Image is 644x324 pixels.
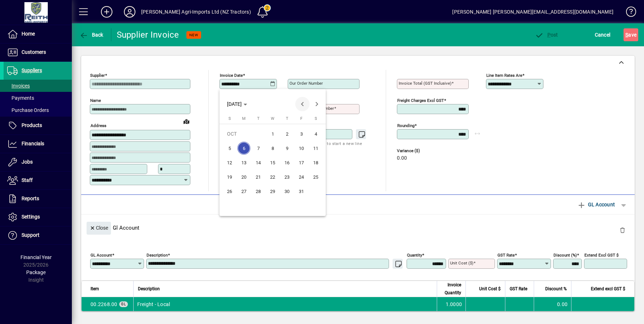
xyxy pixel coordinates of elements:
[222,184,237,198] button: Sun Oct 26 2025
[252,142,265,155] span: 7
[266,170,279,183] span: 22
[295,142,308,155] span: 10
[227,101,242,107] span: [DATE]
[266,142,279,155] span: 8
[294,184,309,198] button: Fri Oct 31 2025
[237,155,251,170] button: Mon Oct 13 2025
[223,185,236,198] span: 26
[309,141,323,155] button: Sat Oct 11 2025
[222,155,237,170] button: Sun Oct 12 2025
[280,170,294,184] button: Thu Oct 23 2025
[222,170,237,184] button: Sun Oct 19 2025
[265,170,280,184] button: Wed Oct 22 2025
[281,170,293,183] span: 23
[315,116,317,121] span: S
[228,116,231,121] span: S
[309,170,322,183] span: 25
[252,170,265,183] span: 21
[224,98,250,111] button: Choose month and year
[251,170,265,184] button: Tue Oct 21 2025
[294,170,309,184] button: Fri Oct 24 2025
[309,142,322,155] span: 11
[281,142,293,155] span: 9
[223,170,236,183] span: 19
[251,155,265,170] button: Tue Oct 14 2025
[309,156,322,169] span: 18
[237,170,251,184] button: Mon Oct 20 2025
[222,141,237,155] button: Sun Oct 05 2025
[265,127,280,141] button: Wed Oct 01 2025
[281,156,293,169] span: 16
[280,184,294,198] button: Thu Oct 30 2025
[237,170,250,183] span: 20
[271,116,274,121] span: W
[309,170,323,184] button: Sat Oct 25 2025
[237,142,250,155] span: 6
[266,156,279,169] span: 15
[237,141,251,155] button: Mon Oct 06 2025
[223,156,236,169] span: 12
[295,97,310,111] button: Previous month
[295,170,308,183] span: 24
[294,141,309,155] button: Fri Oct 10 2025
[280,141,294,155] button: Thu Oct 09 2025
[252,185,265,198] span: 28
[266,127,279,140] span: 1
[237,185,250,198] span: 27
[265,141,280,155] button: Wed Oct 08 2025
[237,184,251,198] button: Mon Oct 27 2025
[251,141,265,155] button: Tue Oct 07 2025
[222,127,265,141] td: OCT
[300,116,302,121] span: F
[237,156,250,169] span: 13
[242,116,246,121] span: M
[294,127,309,141] button: Fri Oct 03 2025
[280,127,294,141] button: Thu Oct 02 2025
[295,127,308,140] span: 3
[223,142,236,155] span: 5
[309,155,323,170] button: Sat Oct 18 2025
[252,156,265,169] span: 14
[266,185,279,198] span: 29
[310,97,324,111] button: Next month
[295,185,308,198] span: 31
[251,184,265,198] button: Tue Oct 28 2025
[280,155,294,170] button: Thu Oct 16 2025
[286,116,288,121] span: T
[257,116,260,121] span: T
[309,127,322,140] span: 4
[309,127,323,141] button: Sat Oct 04 2025
[281,185,293,198] span: 30
[265,155,280,170] button: Wed Oct 15 2025
[281,127,293,140] span: 2
[295,156,308,169] span: 17
[265,184,280,198] button: Wed Oct 29 2025
[294,155,309,170] button: Fri Oct 17 2025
